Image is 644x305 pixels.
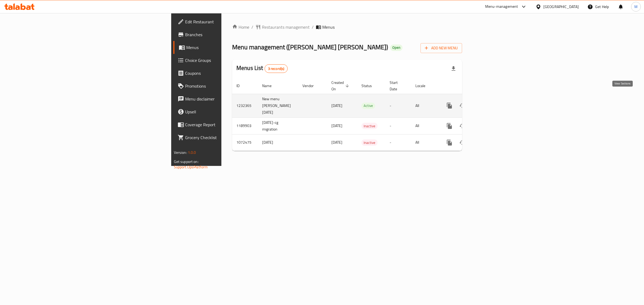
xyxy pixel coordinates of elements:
[236,83,247,89] span: ID
[262,24,310,30] span: Restaurants management
[265,64,288,73] div: Total records count
[443,136,456,149] button: more
[188,149,196,156] span: 1.0.0
[443,120,456,132] button: more
[415,83,432,89] span: Locale
[185,18,275,25] span: Edit Restaurant
[236,64,288,73] h2: Menus List
[185,83,275,89] span: Promotions
[173,28,279,41] a: Branches
[361,83,379,89] span: Status
[361,123,378,129] span: Inactive
[361,140,378,146] span: Inactive
[425,45,458,51] span: Add New Menu
[322,24,335,30] span: Menus
[173,92,279,105] a: Menu disclaimer
[361,103,375,109] span: Active
[390,44,402,51] div: Open
[173,131,279,144] a: Grocery Checklist
[186,44,275,51] span: Menus
[185,121,275,128] span: Coverage Report
[634,4,638,10] span: M
[390,45,402,50] span: Open
[173,105,279,118] a: Upsell
[173,41,279,54] a: Menus
[302,83,321,89] span: Vendor
[543,4,579,10] div: [GEOGRAPHIC_DATA]
[390,79,405,92] span: Start Date
[174,149,187,156] span: Version:
[173,118,279,131] a: Coverage Report
[185,31,275,38] span: Branches
[174,158,199,165] span: Get support on:
[411,94,439,117] td: All
[255,24,310,30] a: Restaurants management
[331,79,351,92] span: Created On
[443,99,456,112] button: more
[385,94,411,117] td: -
[447,62,460,75] div: Export file
[232,78,499,151] table: enhanced table
[312,24,314,30] li: /
[185,96,275,102] span: Menu disclaimer
[185,70,275,76] span: Coupons
[385,117,411,134] td: -
[185,109,275,115] span: Upsell
[385,134,411,151] td: -
[262,83,279,89] span: Name
[174,163,208,170] a: Support.OpsPlatform
[485,3,518,10] div: Menu-management
[173,15,279,28] a: Edit Restaurant
[232,41,388,53] span: Menu management ( [PERSON_NAME] [PERSON_NAME] )
[331,122,342,129] span: [DATE]
[439,78,499,94] th: Actions
[265,66,288,71] span: 3 record(s)
[331,139,342,146] span: [DATE]
[185,57,275,64] span: Choice Groups
[173,67,279,80] a: Coupons
[361,123,378,129] div: Inactive
[411,117,439,134] td: All
[411,134,439,151] td: All
[456,120,469,132] button: Change Status
[232,24,462,30] nav: breadcrumb
[185,134,275,141] span: Grocery Checklist
[456,136,469,149] button: Change Status
[420,43,462,53] button: Add New Menu
[173,54,279,67] a: Choice Groups
[173,80,279,92] a: Promotions
[331,102,342,109] span: [DATE]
